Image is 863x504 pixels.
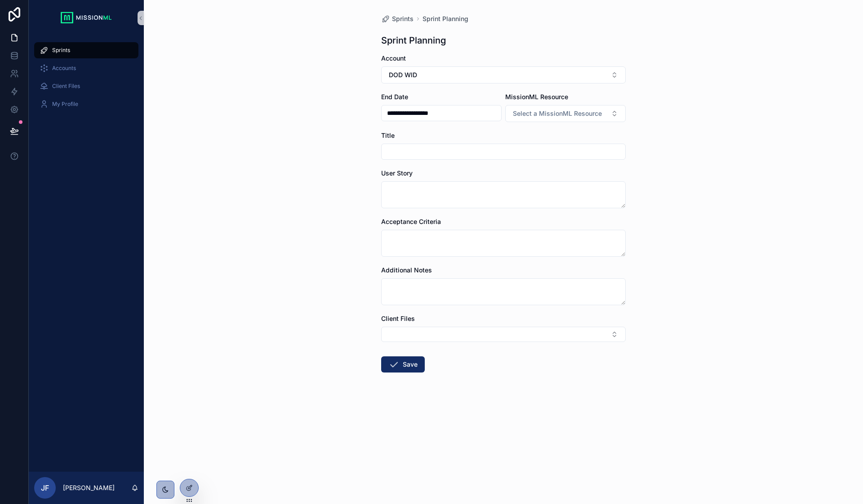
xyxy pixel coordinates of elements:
[505,93,568,101] span: MissionML Resource
[389,70,417,79] span: DOD WID
[34,96,138,112] a: My Profile
[52,47,70,54] span: Sprints
[381,169,413,177] span: User Story
[34,60,138,76] a: Accounts
[505,105,626,122] button: Select Button
[381,93,408,101] span: End Date
[29,36,144,124] div: scrollable content
[63,483,115,492] p: [PERSON_NAME]
[381,34,446,47] h1: Sprint Planning
[513,109,602,118] span: Select a MissionML Resource
[381,266,432,274] span: Additional Notes
[381,315,415,322] span: Client Files
[34,78,138,94] a: Client Files
[392,14,414,23] span: Sprints
[381,131,395,139] span: Title
[52,83,80,90] span: Client Files
[381,66,626,83] button: Select Button
[381,54,406,62] span: Account
[381,327,626,342] button: Select Button
[52,65,76,72] span: Accounts
[381,14,414,23] a: Sprints
[41,482,49,493] span: JF
[60,11,113,25] img: App logo
[381,356,425,373] button: Save
[52,101,78,108] span: My Profile
[423,14,468,23] a: Sprint Planning
[381,218,441,225] span: Acceptance Criteria
[34,42,138,58] a: Sprints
